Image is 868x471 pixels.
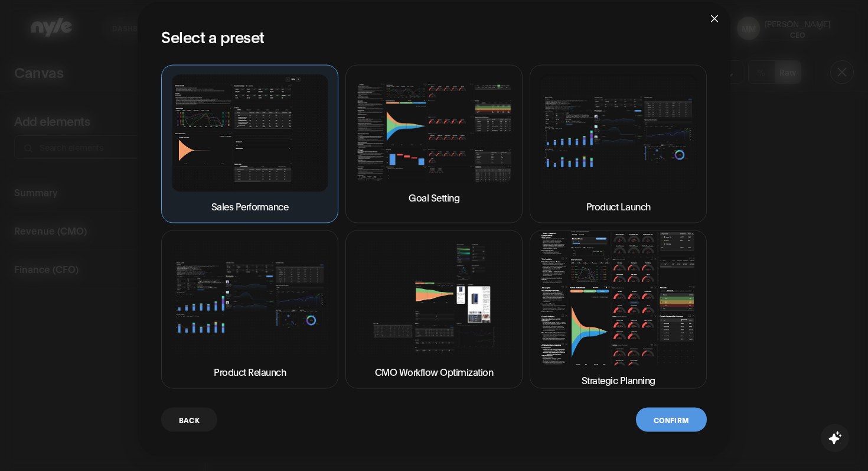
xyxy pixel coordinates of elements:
[211,199,289,213] p: Sales Performance
[355,240,513,358] img: CMO Workflow Optimization
[699,2,730,34] button: Close
[161,25,707,46] h2: Select a preset
[530,64,707,223] button: Product Launch
[586,199,651,213] p: Product Launch
[161,230,338,388] button: Product Relaunch
[161,407,217,431] button: Back
[355,83,513,183] img: Goal Setting
[214,365,286,379] p: Product Relaunch
[375,364,494,378] p: CMO Workflow Optimization
[409,190,459,204] p: Goal Setting
[636,407,707,431] button: Confirm
[345,230,523,388] button: CMO Workflow Optimization
[540,74,697,191] img: Product Launch
[345,64,523,223] button: Goal Setting
[710,14,719,23] span: close
[582,373,655,387] p: Strategic Planning
[540,231,697,365] img: Strategic Planning
[530,230,707,388] button: Strategic Planning
[171,239,328,357] img: Product Relaunch
[161,64,338,223] button: Sales Performance
[171,74,328,191] img: Sales Performance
